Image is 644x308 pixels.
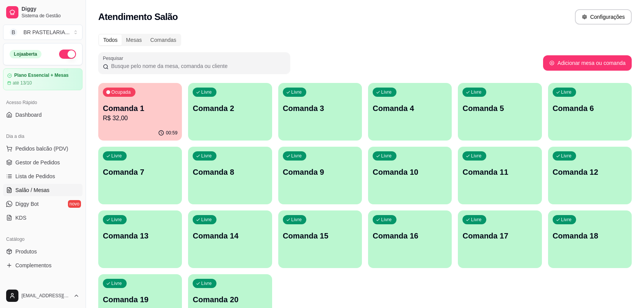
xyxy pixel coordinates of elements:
p: Comanda 18 [553,230,627,241]
span: Complementos [15,262,51,269]
button: LivreComanda 14 [188,210,272,268]
button: Alterar Status [59,50,76,59]
a: Plano Essencial + Mesasaté 13/10 [3,68,83,90]
p: Livre [561,217,572,223]
button: LivreComanda 9 [278,147,362,204]
p: Comanda 5 [462,103,537,114]
p: Livre [381,153,392,159]
p: Livre [471,217,482,223]
button: LivreComanda 11 [458,147,542,204]
div: Acesso Rápido [3,96,83,109]
article: até 13/10 [13,80,32,86]
p: Comanda 2 [193,103,267,114]
div: Loja aberta [10,50,41,58]
a: Gestor de Pedidos [3,156,83,169]
button: LivreComanda 6 [548,83,632,141]
a: KDS [3,212,83,224]
p: 00:59 [166,130,177,136]
button: LivreComanda 7 [98,147,182,204]
button: LivreComanda 17 [458,210,542,268]
p: Livre [471,153,482,159]
p: Comanda 19 [103,294,177,305]
button: Select a team [3,25,83,40]
button: LivreComanda 5 [458,83,542,141]
p: Comanda 20 [193,294,267,305]
p: Livre [561,89,572,95]
button: LivreComanda 15 [278,210,362,268]
span: B [10,28,17,36]
div: BR PASTELARIA ... [23,28,69,36]
button: LivreComanda 18 [548,210,632,268]
span: Diggy [21,6,79,13]
button: LivreComanda 13 [98,210,182,268]
div: Dia a dia [3,130,83,142]
p: Comanda 17 [462,230,537,241]
p: Ocupada [111,89,131,95]
span: Pedidos balcão (PDV) [15,145,68,152]
a: Complementos [3,259,83,272]
p: Livre [201,217,212,223]
a: Dashboard [3,109,83,121]
button: Adicionar mesa ou comanda [543,55,632,71]
button: LivreComanda 8 [188,147,272,204]
div: Mesas [122,35,146,45]
p: Comanda 9 [283,167,357,177]
p: Comanda 11 [462,167,537,177]
p: Comanda 3 [283,103,357,114]
p: Comanda 7 [103,167,177,177]
p: Comanda 8 [193,167,267,177]
input: Pesquisar [109,62,286,70]
div: Comandas [146,35,181,45]
p: Livre [201,153,212,159]
p: Livre [201,89,212,95]
a: DiggySistema de Gestão [3,3,83,22]
span: Sistema de Gestão [21,13,79,19]
a: Produtos [3,245,83,258]
p: Comanda 15 [283,230,357,241]
a: Salão / Mesas [3,184,83,196]
p: Comanda 13 [103,230,177,241]
p: Comanda 12 [553,167,627,177]
p: Livre [381,89,392,95]
span: Gestor de Pedidos [15,159,60,166]
p: Livre [111,280,122,286]
p: Livre [471,89,482,95]
span: KDS [15,214,26,222]
span: Diggy Bot [15,200,39,208]
button: Pedidos balcão (PDV) [3,142,83,155]
p: Livre [201,280,212,286]
p: Livre [111,153,122,159]
span: Produtos [15,248,37,255]
a: Lista de Pedidos [3,170,83,182]
button: [EMAIL_ADDRESS][DOMAIN_NAME] [3,286,83,305]
p: Comanda 10 [373,167,447,177]
button: OcupadaComanda 1R$ 32,0000:59 [98,83,182,141]
h2: Atendimento Salão [98,11,178,23]
span: Dashboard [15,111,42,119]
span: Salão / Mesas [15,186,50,194]
div: Todos [99,35,122,45]
p: Comanda 16 [373,230,447,241]
p: Livre [111,217,122,223]
label: Pesquisar [103,55,126,61]
p: Comanda 6 [553,103,627,114]
button: LivreComanda 12 [548,147,632,204]
p: Comanda 4 [373,103,447,114]
button: LivreComanda 4 [368,83,452,141]
p: Comanda 1 [103,103,177,114]
a: Diggy Botnovo [3,198,83,210]
span: Lista de Pedidos [15,172,55,180]
button: LivreComanda 2 [188,83,272,141]
button: Configurações [575,9,632,25]
span: [EMAIL_ADDRESS][DOMAIN_NAME] [21,293,70,299]
div: Catálogo [3,233,83,245]
button: LivreComanda 3 [278,83,362,141]
button: LivreComanda 16 [368,210,452,268]
p: Livre [291,153,302,159]
p: Livre [561,153,572,159]
p: Livre [381,217,392,223]
article: Plano Essencial + Mesas [14,73,69,78]
p: Comanda 14 [193,230,267,241]
p: Livre [291,89,302,95]
p: R$ 32,00 [103,114,177,123]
